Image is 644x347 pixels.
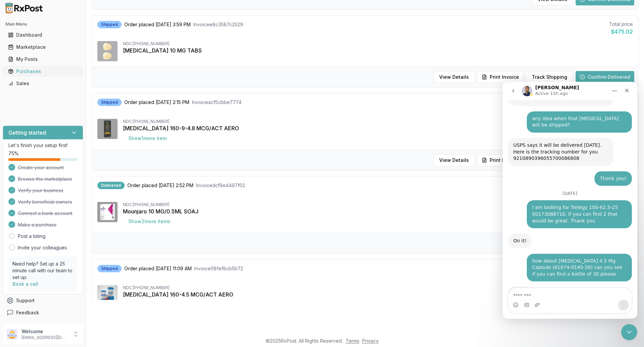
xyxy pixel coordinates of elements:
[193,21,243,28] span: Invoice e8c3587c2529
[18,187,63,194] span: Verify your business
[97,99,122,106] div: Shipped
[3,30,83,40] button: Dashboard
[123,124,633,132] div: [MEDICAL_DATA] 160-9-4.8 MCG/ACT AERO
[123,285,633,290] div: NDC: [PHONE_NUMBER]
[124,21,191,28] span: Order placed [DATE] 3:59 PM
[3,294,83,307] button: Support
[18,221,57,228] span: Make a purchase
[97,285,118,305] img: Symbicort 160-4.5 MCG/ACT AERO
[97,202,118,222] img: Mounjaro 10 MG/0.5ML SOAJ
[576,71,634,83] button: Confirm Delivered
[12,281,38,287] a: Book a call
[477,71,523,83] button: Print Invoice
[18,244,67,251] a: Invite your colleagues
[5,41,80,53] a: Marketplace
[18,210,72,217] span: Connect a bank account
[123,132,172,144] button: Show1more item
[192,99,241,106] span: Invoice acf5cbbe7774
[127,182,193,189] span: Order placed [DATE] 2:52 PM
[433,71,475,83] button: View Details
[22,328,68,335] p: Welcome
[5,29,80,41] a: Dashboard
[609,21,633,28] div: Total price
[124,265,192,272] span: Order placed [DATE] 11:09 AM
[609,28,633,36] div: $475.02
[3,78,83,89] button: Sales
[526,71,573,83] button: Track Shipping
[8,44,78,50] div: Marketplace
[12,261,73,281] p: Need help? Set up a 25 minute call with our team to set up.
[194,265,243,272] span: Invoice 08fef8cb5b72
[3,307,83,319] button: Feedback
[97,265,122,272] div: Shipped
[18,164,64,171] span: Create your account
[123,41,633,46] div: NDC: [PHONE_NUMBER]
[5,22,80,27] h2: Main Menu
[8,142,77,149] p: Let's finish your setup first!
[8,129,46,137] h3: Getting started
[97,21,122,28] div: Shipped
[8,56,78,63] div: My Posts
[433,154,475,166] button: View Details
[8,68,78,75] div: Purchases
[5,53,80,65] a: My Posts
[124,99,189,106] span: Order placed [DATE] 2:15 PM
[8,80,78,87] div: Sales
[123,46,633,55] div: [MEDICAL_DATA] 10 MG TABS
[3,66,83,77] button: Purchases
[97,41,118,61] img: Trintellix 10 MG TABS
[503,82,637,319] iframe: Intercom live chat
[7,329,18,340] img: User avatar
[97,119,118,139] img: Breztri Aerosphere 160-9-4.8 MCG/ACT AERO
[3,42,83,53] button: Marketplace
[196,182,245,189] span: Invoice dcf9e4497f02
[3,54,83,65] button: My Posts
[346,338,359,344] a: Terms
[5,65,80,77] a: Purchases
[123,202,633,207] div: NDC: [PHONE_NUMBER]
[477,154,523,166] button: Print Invoice
[621,324,637,340] iframe: Intercom live chat
[123,119,633,124] div: NDC: [PHONE_NUMBER]
[123,290,633,299] div: [MEDICAL_DATA] 160-4.5 MCG/ACT AERO
[123,207,633,215] div: Mounjaro 10 MG/0.5ML SOAJ
[16,309,39,316] span: Feedback
[123,215,176,228] button: Show2more items
[3,3,46,13] img: RxPost Logo
[8,150,19,157] span: 75 %
[18,176,72,182] span: Browse the marketplace
[18,233,45,240] a: Post a listing
[97,182,125,189] div: Delivered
